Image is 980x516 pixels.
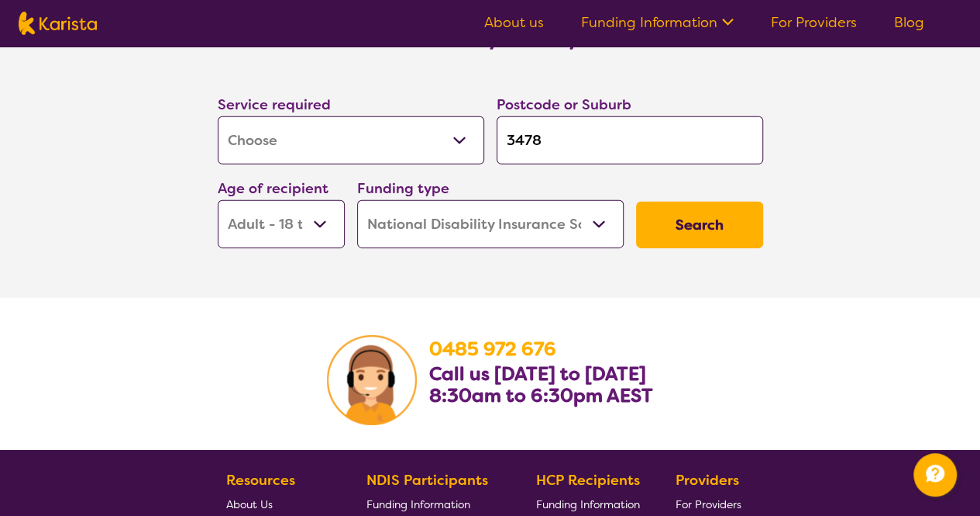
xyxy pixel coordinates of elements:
a: Blog [894,13,924,32]
a: 0485 972 676 [429,337,556,362]
img: Karista Client Service [327,335,417,425]
b: Resources [226,471,295,490]
b: HCP Recipients [535,471,639,490]
a: Funding Information [366,492,500,516]
label: Service required [218,95,331,114]
a: For Providers [771,13,857,32]
label: Funding type [357,179,449,198]
label: Postcode or Suburb [497,95,631,114]
b: Providers [676,471,739,490]
a: Funding Information [535,492,639,516]
a: For Providers [676,492,748,516]
button: Search [636,202,763,248]
span: Funding Information [366,497,470,511]
label: Age of recipient [218,179,328,198]
button: Channel Menu [913,453,957,497]
span: For Providers [676,497,741,511]
b: 8:30am to 6:30pm AEST [429,383,653,408]
b: NDIS Participants [366,471,488,490]
b: Call us [DATE] to [DATE] [429,362,646,386]
input: Type [497,116,763,164]
a: About Us [226,492,330,516]
span: About Us [226,497,273,511]
span: Funding Information [535,497,639,511]
a: Funding Information [581,13,734,32]
a: About us [484,13,544,32]
img: Karista logo [19,12,97,35]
